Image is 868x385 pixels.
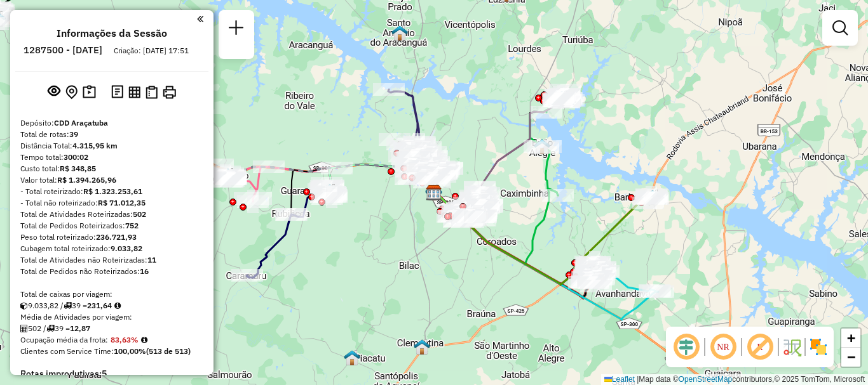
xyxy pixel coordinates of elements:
[745,332,775,362] span: Exibir rótulo
[827,15,853,41] a: Exibir filtros
[426,185,442,201] img: CDD Araçatuba
[20,243,203,254] div: Cubagem total roteirizado:
[454,209,486,222] div: Atividade não roteirizada - LARISSA GATTI BARBOZ
[20,197,203,209] div: - Total não roteirizado:
[146,346,191,356] strong: (513 de 513)
[847,349,855,365] span: −
[644,189,661,206] img: BARBOSA
[20,254,203,266] div: Total de Atividades não Roteirizadas:
[197,11,203,26] a: Clique aqui para minimizar o painel
[63,82,80,102] button: Centralizar mapa no depósito ou ponto de apoio
[80,82,98,102] button: Painel de Sugestão
[847,330,855,346] span: +
[20,163,203,174] div: Custo total:
[126,83,143,100] button: Visualizar relatório de Roteirização
[20,335,108,344] span: Ocupação média da frota:
[391,25,408,41] img: SANT. ANTÔNIO DO ARACANGUÁ
[57,175,116,185] strong: R$ 1.394.265,96
[437,210,468,223] div: Atividade não roteirizada - LUIZ ROBERTO GARCIA
[841,348,860,367] a: Zoom out
[24,44,102,56] h6: 1287500 - [DATE]
[20,325,28,332] i: Total de Atividades
[637,375,639,384] span: |
[45,82,63,102] button: Exibir sessão original
[20,266,203,277] div: Total de Pedidos não Roteirizados:
[46,325,55,332] i: Total de rotas
[20,300,203,311] div: 9.033,82 / 39 =
[109,45,194,56] div: Criação: [DATE] 17:51
[20,289,203,300] div: Total de caixas por viagem:
[140,266,149,276] strong: 16
[414,339,430,355] img: CLEMENTINA
[601,374,868,385] div: Map data © contributors,© 2025 TomTom, Microsoft
[20,220,203,232] div: Total de Pedidos Roteirizados:
[20,174,203,186] div: Valor total:
[20,209,203,220] div: Total de Atividades Roteirizadas:
[464,211,496,223] div: Atividade não roteirizada - SUPERMERCADO PLANALT
[64,152,88,162] strong: 300:02
[64,302,72,310] i: Total de rotas
[604,375,635,384] a: Leaflet
[20,311,203,323] div: Média de Atividades por viagem:
[57,27,167,39] h4: Informações da Sessão
[114,302,121,310] i: Meta Caixas/viagem: 220,40 Diferença: 11,24
[83,186,142,196] strong: R$ 1.323.253,61
[543,93,574,105] div: Atividade não roteirizada - TIETE COMERCIO DE CO
[114,346,146,356] strong: 100,00%
[20,323,203,334] div: 502 / 39 =
[441,209,473,222] div: Atividade não roteirizada - CERVEJARIA SAO BRAZ
[125,221,139,230] strong: 752
[72,141,118,150] strong: 4.315,95 km
[102,368,107,379] strong: 5
[224,15,249,44] a: Nova sessão e pesquisa
[160,83,179,101] button: Imprimir Rotas
[548,88,580,101] div: Atividade não roteirizada - VIVIANE DOS SANTOS FERRANTE DA SILVA 305
[69,129,78,139] strong: 39
[111,244,142,253] strong: 9.033,82
[96,232,137,242] strong: 236.721,93
[133,209,146,219] strong: 502
[398,151,430,164] div: Atividade não roteirizada - CARLOS FRANCINALDO M
[708,332,738,362] span: Ocultar NR
[147,255,156,264] strong: 11
[20,346,114,356] span: Clientes com Service Time:
[20,369,203,379] h4: Rotas improdutivas:
[545,90,576,103] div: Atividade não roteirizada - DISTRIBUIDORA DE BEB
[671,332,702,362] span: Ocultar deslocamento
[20,117,203,129] div: Depósito:
[782,337,802,357] img: Fluxo de ruas
[60,164,96,173] strong: R$ 348,85
[98,198,146,207] strong: R$ 71.012,35
[143,83,160,101] button: Visualizar Romaneio
[542,93,574,105] div: Atividade não roteirizada - LECI SANTOS DA PURIF
[141,336,147,344] em: Média calculada utilizando a maior ocupação (%Peso ou %Cubagem) de cada rota da sessão. Rotas cro...
[109,82,126,102] button: Logs desbloquear sessão
[20,186,203,197] div: - Total roteirizado:
[679,375,733,384] a: OpenStreetMap
[20,232,203,243] div: Peso total roteirizado:
[467,200,499,212] div: Atividade não roteirizada - RODRIGUES e RODRIGUE
[111,335,139,344] strong: 83,63%
[54,118,108,127] strong: CDD Araçatuba
[808,337,829,357] img: Exibir/Ocultar setores
[20,129,203,140] div: Total de rotas:
[425,184,442,200] img: 625 UDC Light Campus Universitário
[534,138,550,155] img: BREJO ALEGRE
[87,301,112,310] strong: 231,64
[20,302,28,310] i: Cubagem total roteirizado
[20,152,203,163] div: Tempo total:
[20,140,203,152] div: Distância Total:
[70,323,90,333] strong: 12,87
[841,329,860,348] a: Zoom in
[344,349,360,366] img: PIACATU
